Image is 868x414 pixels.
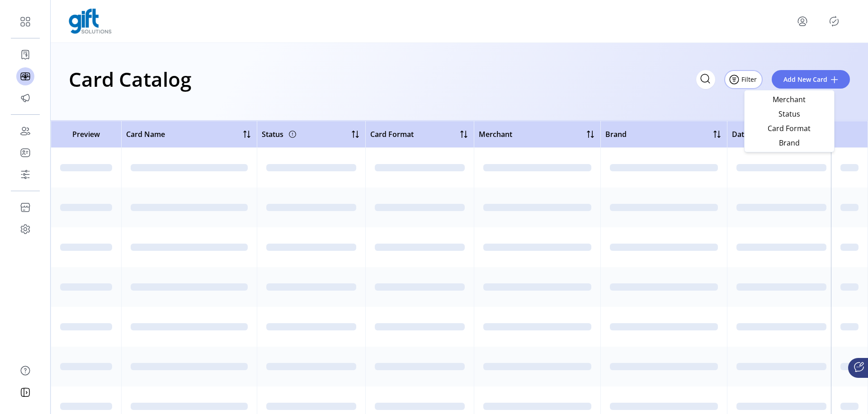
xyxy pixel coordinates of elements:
span: Brand [605,129,627,140]
span: Date Created [732,129,777,140]
span: Preview [56,129,117,140]
button: Filter Button [724,70,763,89]
span: Status [752,110,827,118]
span: Brand [752,139,827,146]
h1: Card Catalog [69,63,191,95]
span: Merchant [752,96,827,103]
button: menu [795,14,810,28]
li: Merchant [746,92,832,107]
span: Merchant [479,129,512,140]
span: Card Name [126,129,165,140]
li: Card Format [746,121,832,136]
span: Card Format [370,129,414,140]
input: Search [696,70,715,89]
div: Status [262,127,298,141]
span: Card Format [752,125,827,132]
button: Add New Card [772,70,850,89]
span: Add New Card [783,75,827,84]
img: logo [69,9,112,34]
li: Brand [746,136,832,150]
li: Status [746,107,832,121]
span: Filter [741,75,757,84]
button: Publisher Panel [827,14,841,28]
